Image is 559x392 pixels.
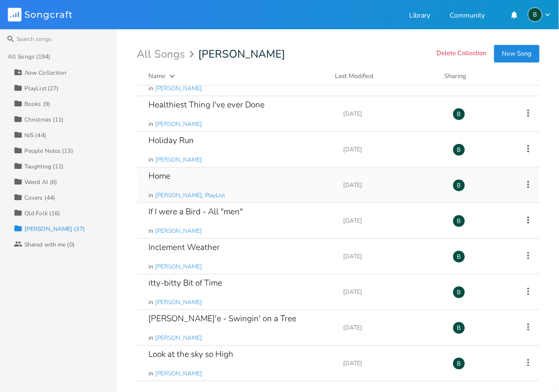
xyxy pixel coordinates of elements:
[343,111,441,117] div: [DATE]
[155,298,202,307] span: [PERSON_NAME]
[24,117,63,123] div: Christmas (11)
[343,253,441,259] div: [DATE]
[453,286,465,299] div: BruCe
[155,334,202,342] span: [PERSON_NAME]
[148,279,222,287] div: itty-bitty Bit of Time
[148,172,170,180] div: Home
[453,179,465,192] div: BruCe
[155,120,202,128] span: [PERSON_NAME]
[148,71,323,81] button: Name
[409,12,430,21] a: Library
[148,314,296,323] div: [PERSON_NAME]'e - Swingin' on a Tree
[137,50,197,59] div: All Songs
[148,101,265,109] div: Healthiest Thing I've ever Done
[24,101,50,107] div: Books (9)
[155,191,225,200] span: [PERSON_NAME], PlayList
[494,45,539,62] button: New Song
[148,136,194,144] div: Holiday Run
[198,49,285,60] span: [PERSON_NAME]
[24,210,60,216] div: Old Folk (16)
[24,132,46,138] div: N/S (44)
[148,298,153,307] span: in
[24,70,66,76] div: New Collection
[343,289,441,295] div: [DATE]
[24,195,55,201] div: Covers (44)
[24,148,73,154] div: People Notes (13)
[148,84,153,93] span: in
[148,227,153,235] span: in
[148,207,243,216] div: If I were a Bird - All "men"
[155,227,202,235] span: [PERSON_NAME]
[148,370,153,378] span: in
[148,156,153,164] span: in
[148,191,153,200] span: in
[453,108,465,121] div: BruCe
[24,179,57,185] div: Weird Al (6)
[148,243,220,251] div: Inclement Weather
[453,357,465,370] div: BruCe
[24,85,59,91] div: PlayList (27)
[155,370,202,378] span: [PERSON_NAME]
[453,215,465,227] div: BruCe
[343,182,441,188] div: [DATE]
[528,7,551,22] button: B
[343,146,441,152] div: [DATE]
[24,242,75,248] div: Shared with me (0)
[8,54,51,60] div: All Songs (194)
[343,360,441,366] div: [DATE]
[148,263,153,271] span: in
[24,226,85,232] div: [PERSON_NAME] (37)
[155,156,202,164] span: [PERSON_NAME]
[148,350,233,358] div: Look at the sky so High
[24,164,63,169] div: Taughting (12)
[450,12,485,21] a: Community
[528,7,542,22] div: BruCe
[453,322,465,334] div: BruCe
[148,72,166,81] div: Name
[148,120,153,128] span: in
[436,50,486,58] button: Delete Collection
[453,250,465,263] div: BruCe
[155,84,202,93] span: [PERSON_NAME]
[444,71,503,81] div: Sharing
[335,71,433,81] button: Last Modified
[343,218,441,224] div: [DATE]
[335,72,373,81] div: Last Modified
[453,144,465,156] div: BruCe
[155,263,202,271] span: [PERSON_NAME]
[148,334,153,342] span: in
[343,325,441,330] div: [DATE]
